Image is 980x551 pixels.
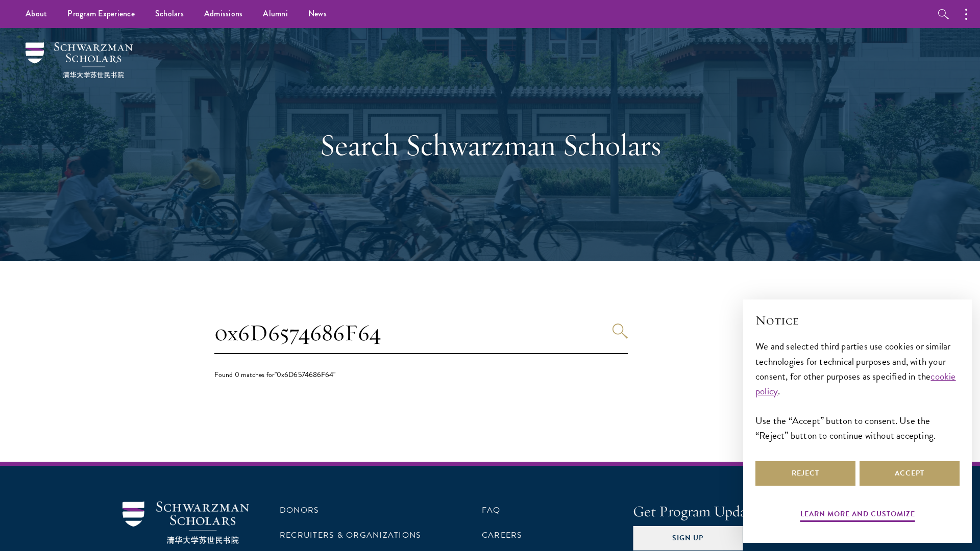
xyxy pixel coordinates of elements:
[482,504,501,516] a: FAQ
[280,504,319,516] a: Donors
[800,508,915,523] button: Learn more and customize
[275,369,336,380] span: "0x6D6574686F64"
[482,529,523,541] a: Careers
[633,502,857,522] h4: Get Program Updates
[860,461,960,486] button: Accept
[755,312,960,329] h2: Notice
[612,323,628,339] button: Search
[122,502,249,544] img: Schwarzman Scholars
[314,127,666,163] h1: Search Schwarzman Scholars
[755,369,956,398] a: cookie policy
[214,312,628,354] input: Search
[26,42,133,78] img: Schwarzman Scholars
[214,369,628,380] div: Found 0 matches for
[755,461,855,486] button: Reject
[755,339,960,442] div: We and selected third parties use cookies or similar technologies for technical purposes and, wit...
[633,526,743,550] button: Sign Up
[280,529,421,541] a: Recruiters & Organizations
